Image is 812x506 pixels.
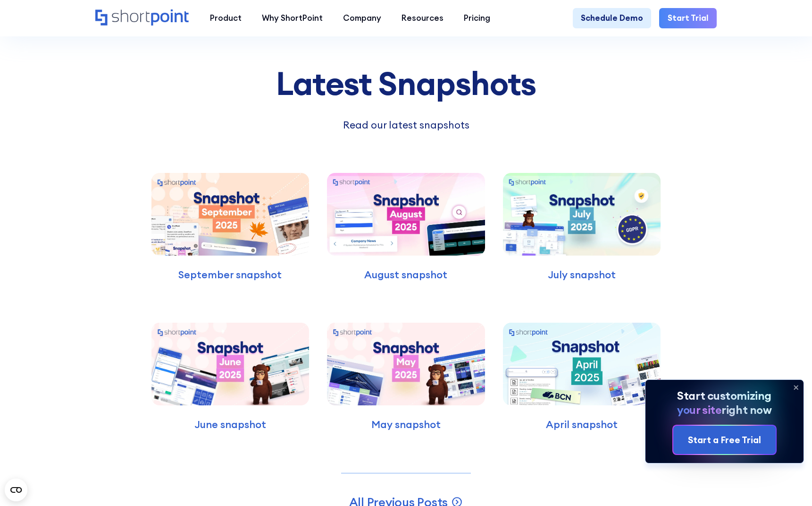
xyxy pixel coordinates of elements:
a: Start Trial [659,8,716,28]
a: July snapshot [498,157,666,282]
div: Start a Free Trial [688,433,761,447]
a: Why ShortPoint [252,8,333,28]
button: Open CMP widget [5,479,27,501]
div: Resources [402,12,444,25]
p: July snapshot [503,267,661,282]
p: May snapshot [327,417,485,432]
a: May snapshot [322,307,490,432]
iframe: Chat Widget [642,396,812,506]
a: September snapshot [146,157,314,282]
p: June snapshot [151,417,309,432]
a: Home [95,9,190,27]
a: Start a Free Trial [673,426,776,454]
a: Product [200,8,252,28]
a: June snapshot [146,307,314,432]
p: August snapshot [327,267,485,282]
a: August snapshot [322,157,490,282]
p: Read our latest snapshots [246,117,567,132]
a: April snapshot [498,307,666,432]
div: Company [343,12,381,25]
a: Pricing [454,8,501,28]
div: Product [210,12,242,25]
div: Why ShortPoint [262,12,323,25]
p: April snapshot [503,417,661,432]
p: September snapshot [151,267,309,282]
div: Latest Snapshots [146,65,666,101]
div: Pricing [464,12,490,25]
a: Schedule Demo [573,8,651,28]
a: Company [333,8,392,28]
a: Resources [392,8,454,28]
